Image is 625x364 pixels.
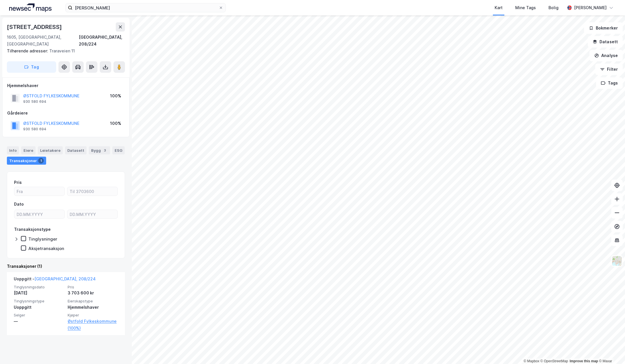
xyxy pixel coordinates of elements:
span: Tinglysningsdato [14,285,64,290]
div: Gårdeiere [7,110,125,117]
button: Bokmerker [584,22,623,34]
div: Kart [495,4,503,11]
button: Tag [7,61,56,73]
div: Mine Tags [515,4,536,11]
div: 100% [110,120,121,127]
div: Transaksjonstype [14,226,51,233]
button: Filter [595,64,623,75]
button: Tags [596,77,623,89]
input: Fra [14,187,64,196]
div: ESG [112,146,125,154]
span: Eierskapstype [68,299,118,304]
div: 3 703 600 kr [68,290,118,296]
div: Bygg [89,146,110,154]
a: [GEOGRAPHIC_DATA], 208/224 [34,276,96,281]
div: Transaksjoner (1) [7,263,125,270]
iframe: Chat Widget [596,337,625,364]
span: Tilhørende adresser: [7,48,49,53]
div: Hjemmelshaver [7,82,125,89]
div: — [14,318,64,325]
div: [GEOGRAPHIC_DATA], 208/224 [79,34,125,48]
div: Pris [14,179,22,186]
div: Datasett [65,146,87,154]
div: 100% [110,93,121,99]
div: Dato [14,201,24,208]
div: 930 580 694 [23,127,46,131]
img: logo.a4113a55bc3d86da70a041830d287a7e.svg [9,3,52,12]
button: Datasett [588,36,623,48]
span: Tinglysningstype [14,299,64,304]
div: Aksjetransaksjon [28,246,64,251]
div: [STREET_ADDRESS] [7,22,63,32]
a: OpenStreetMap [540,359,568,363]
div: 1 [38,158,44,164]
a: Mapbox [524,359,539,363]
button: Analyse [589,50,623,61]
div: Bolig [548,4,559,11]
span: Selger [14,313,64,318]
div: 1605, [GEOGRAPHIC_DATA], [GEOGRAPHIC_DATA] [7,34,79,48]
div: Info [7,146,19,154]
div: Uoppgitt [14,304,64,311]
span: Pris [68,285,118,290]
div: Traraveien 11 [7,48,120,54]
input: Søk på adresse, matrikkel, gårdeiere, leietakere eller personer [73,3,219,12]
div: Leietakere [38,146,63,154]
img: Z [612,255,622,266]
div: [DATE] [14,290,64,296]
a: Improve this map [570,359,598,363]
input: DD.MM.YYYY [67,210,117,219]
div: Hjemmelshaver [68,304,118,311]
input: DD.MM.YYYY [14,210,64,219]
div: [PERSON_NAME] [574,4,607,11]
div: Eiere [21,146,36,154]
a: Østfold Fylkeskommune (100%) [68,318,118,332]
div: 930 580 694 [23,99,46,104]
input: Til 3703600 [67,187,117,196]
div: 3 [102,147,108,153]
div: Uoppgitt - [14,276,96,285]
span: Kjøper [68,313,118,318]
div: Transaksjoner [7,157,46,165]
div: Tinglysninger [28,236,57,242]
